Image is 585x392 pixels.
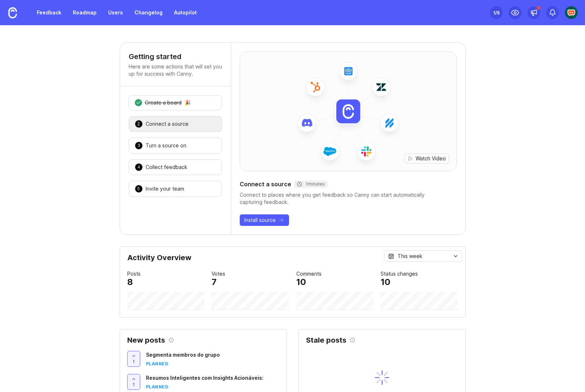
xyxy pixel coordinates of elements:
[146,384,169,390] div: planned
[135,185,143,193] div: 5
[127,337,165,344] h2: New posts
[146,164,187,171] div: Collect feedback
[306,337,346,344] h2: Stale posts
[68,6,101,19] a: Roadmap
[381,270,418,278] div: Status changes
[212,270,225,278] div: Votes
[130,6,167,19] a: Changelog
[296,270,322,278] div: Comments
[146,361,169,367] div: planned
[240,191,457,206] div: Connect to places where you get feedback so Canny can start automatically capturing feedback.
[185,100,191,105] div: 🎉
[297,181,325,187] div: 1 minutes
[127,374,140,390] button: 1
[381,278,390,286] div: 10
[146,375,263,381] span: Resumos Inteligentes com Insights Acionáveis:
[32,6,66,19] a: Feedback
[133,382,135,388] span: 1
[490,6,503,19] button: 1/5
[146,352,220,358] span: Segmenta membros do grupo
[127,270,141,278] div: Posts
[129,52,222,62] h4: Getting started
[493,8,500,18] div: 1 /5
[135,120,143,128] div: 2
[104,6,127,19] a: Users
[450,253,461,259] svg: toggle icon
[127,278,133,286] div: 8
[296,278,306,286] div: 10
[145,99,182,106] div: Create a board
[146,374,279,390] a: Resumos Inteligentes com Insights Acionáveis:planned
[133,358,135,365] span: 1
[240,180,457,188] div: Connect a source
[129,63,222,77] p: Here are some actions that will set you up for success with Canny.
[146,185,184,192] div: Invite your team
[404,153,449,164] button: Watch Video
[240,46,456,176] img: installed-source-hero-8cc2ac6e746a3ed68ab1d0118ebd9805.png
[146,351,279,367] a: Segmenta membros do grupoplanned
[416,155,446,162] span: Watch Video
[375,370,389,385] img: svg+xml;base64,PHN2ZyB3aWR0aD0iNDAiIGhlaWdodD0iNDAiIGZpbGw9Im5vbmUiIHhtbG5zPSJodHRwOi8vd3d3LnczLm...
[146,142,186,149] div: Turn a source on
[146,120,189,128] div: Connect a source
[135,163,143,171] div: 4
[8,7,17,18] img: Canny Home
[170,6,201,19] a: Autopilot
[240,214,289,226] button: Install source
[244,217,276,224] span: Install source
[135,142,143,150] div: 3
[127,254,458,267] div: Activity Overview
[398,252,422,260] div: This week
[212,278,217,286] div: 7
[565,6,578,19] img: 01lexandre
[127,351,140,367] button: 1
